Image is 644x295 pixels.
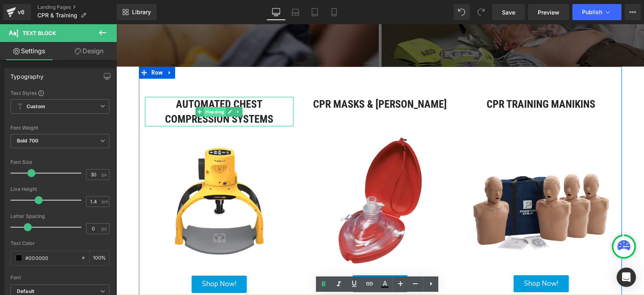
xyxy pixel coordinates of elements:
[582,9,602,15] span: Publish
[27,103,45,110] b: Custom
[10,213,109,219] div: Letter Spacing
[10,69,43,80] div: Typography
[572,4,621,20] button: Publish
[454,4,470,20] button: Undo
[286,4,305,20] a: Laptop
[75,251,130,268] a: Shop Now!
[118,83,126,92] a: Expand / Collapse
[10,275,109,280] div: Font
[538,8,559,17] span: Preview
[101,172,108,177] span: px
[101,226,108,231] span: px
[37,12,77,19] span: CPR & Training
[617,268,636,287] div: Open Intercom Messenger
[48,42,59,54] a: Expand / Collapse
[17,288,34,295] i: Default
[247,255,281,264] span: Shop Now!
[16,7,26,17] div: v6
[197,74,330,86] a: cpr masks & [PERSON_NAME]
[236,251,291,268] a: Shop Now!
[10,159,109,165] div: Font Size
[397,251,452,268] a: Shop Now!
[86,256,120,264] span: Shop Now!
[25,253,77,262] input: Color
[90,251,109,265] div: %
[502,8,515,17] span: Save
[60,42,118,60] a: Design
[3,4,31,20] a: v6
[33,42,49,54] span: Row
[23,30,56,36] span: Text Block
[132,8,151,16] span: Library
[101,199,108,204] span: em
[305,4,324,20] a: Tablet
[473,4,489,20] button: Redo
[88,83,109,92] span: Heading
[10,186,109,192] div: Line Height
[117,4,157,20] a: New Library
[10,90,109,96] div: Text Styles
[370,74,479,86] a: cpr training manikins
[10,241,109,246] div: Text Color
[408,255,442,264] span: Shop Now!
[528,4,569,20] a: Preview
[625,4,641,20] button: More
[266,4,286,20] a: Desktop
[10,125,109,131] div: Font Weight
[17,138,38,144] b: Bold 700
[37,4,117,10] a: Landing Pages
[324,4,344,20] a: Mobile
